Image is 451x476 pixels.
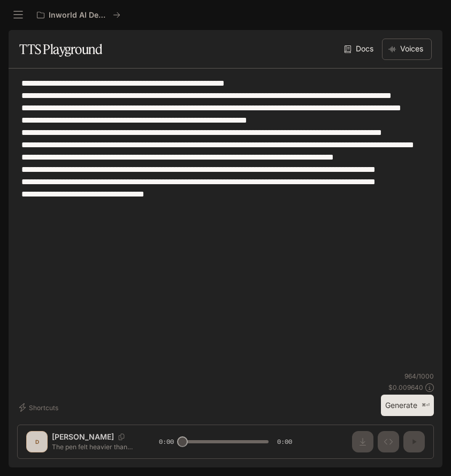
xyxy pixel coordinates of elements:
[382,39,432,60] button: Voices
[9,5,28,25] button: open drawer
[17,399,63,416] button: Shortcuts
[49,11,109,20] p: Inworld AI Demos
[404,372,434,381] p: 964 / 1000
[32,4,125,26] button: All workspaces
[342,39,378,60] a: Docs
[19,39,102,60] h1: TTS Playground
[388,383,423,392] p: $ 0.009640
[381,395,434,417] button: Generate⌘⏎
[422,402,430,409] p: ⌘⏎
